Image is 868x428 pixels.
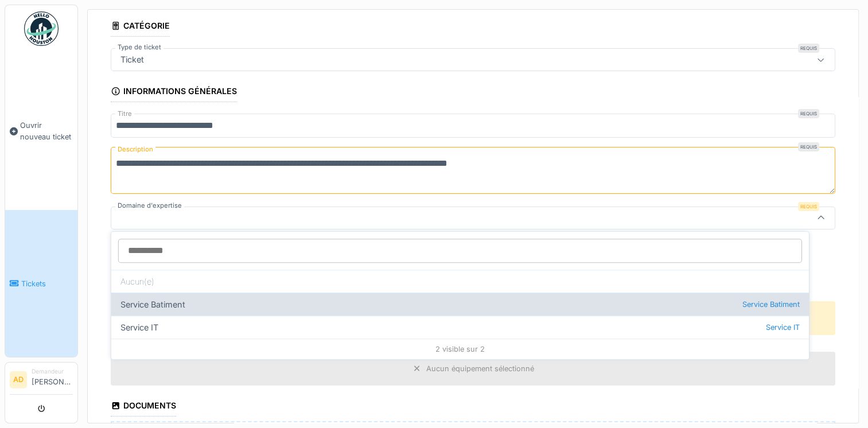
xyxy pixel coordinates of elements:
[115,142,155,157] label: Description
[798,202,819,211] div: Requis
[111,17,170,37] div: Catégorie
[21,278,73,289] span: Tickets
[115,42,164,52] label: Type de ticket
[32,367,73,376] div: Demandeur
[111,397,176,417] div: Documents
[426,363,534,374] div: Aucun équipement sélectionné
[32,367,73,392] li: [PERSON_NAME]
[115,201,184,211] label: Domaine d'expertise
[111,316,809,338] div: Service IT
[24,11,59,46] img: Badge_color-CXgf-gQk.svg
[765,322,799,333] span: Service IT
[20,120,73,142] span: Ouvrir nouveau ticket
[742,299,799,310] span: Service Batiment
[111,270,809,293] div: Aucun(e)
[798,44,819,53] div: Requis
[5,52,77,210] a: Ouvrir nouveau ticket
[111,293,809,316] div: Service Batiment
[115,109,134,119] label: Titre
[10,367,73,395] a: AD Demandeur[PERSON_NAME]
[111,83,237,102] div: Informations générales
[798,142,819,151] div: Requis
[5,210,77,357] a: Tickets
[798,109,819,118] div: Requis
[116,53,149,66] div: Ticket
[10,371,27,388] li: AD
[111,338,809,359] div: 2 visible sur 2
